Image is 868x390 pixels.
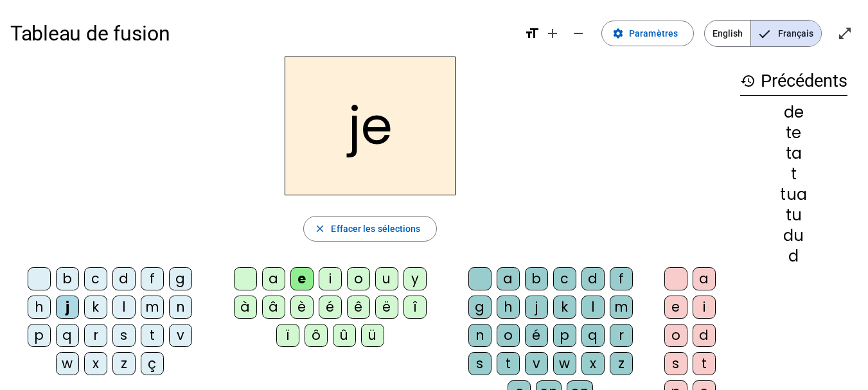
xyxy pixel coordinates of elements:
div: c [84,267,107,290]
span: Français [751,21,821,46]
div: t [141,324,164,347]
div: è [290,296,314,319]
div: î [403,296,427,319]
div: g [468,296,492,319]
div: x [84,352,107,375]
div: û [333,324,356,347]
div: e [664,296,687,319]
div: h [497,296,520,319]
div: d [581,267,605,290]
button: Paramètres [601,21,694,46]
div: i [693,296,716,319]
div: k [553,296,576,319]
mat-icon: history [740,73,756,89]
button: Diminuer la taille de la police [565,21,591,46]
div: m [141,296,164,319]
div: a [497,267,520,290]
div: t [740,166,847,182]
div: b [56,267,79,290]
button: Effacer les sélections [303,216,436,242]
div: d [740,249,847,264]
div: e [290,267,314,290]
div: ï [276,324,299,347]
div: r [84,324,107,347]
mat-icon: close [314,223,326,235]
div: o [347,267,370,290]
mat-icon: add [545,26,560,41]
div: u [375,267,398,290]
div: f [141,267,164,290]
div: b [525,267,548,290]
div: te [740,125,847,141]
h3: Précédents [740,67,847,96]
mat-icon: open_in_full [837,26,853,41]
div: p [28,324,51,347]
div: r [610,324,633,347]
div: à [234,296,257,319]
div: tua [740,187,847,202]
div: v [525,352,548,375]
span: Effacer les sélections [331,221,420,236]
div: q [581,324,605,347]
div: o [664,324,687,347]
div: z [112,352,136,375]
div: c [553,267,576,290]
div: de [740,105,847,120]
div: f [610,267,633,290]
div: o [497,324,520,347]
div: p [553,324,576,347]
h2: je [285,57,456,195]
div: s [468,352,492,375]
div: ü [361,324,384,347]
div: w [56,352,79,375]
div: j [525,296,548,319]
div: m [610,296,633,319]
div: é [319,296,342,319]
mat-button-toggle-group: Language selection [704,20,822,47]
div: j [56,296,79,319]
div: du [740,228,847,244]
span: English [705,21,750,46]
mat-icon: remove [571,26,586,41]
div: l [112,296,136,319]
div: q [56,324,79,347]
div: w [553,352,576,375]
div: é [525,324,548,347]
div: k [84,296,107,319]
div: s [112,324,136,347]
mat-icon: settings [612,28,624,39]
div: ç [141,352,164,375]
div: a [262,267,285,290]
div: s [664,352,687,375]
div: d [112,267,136,290]
div: tu [740,208,847,223]
div: ta [740,146,847,161]
button: Augmenter la taille de la police [540,21,565,46]
div: i [319,267,342,290]
div: t [693,352,716,375]
div: ê [347,296,370,319]
div: a [693,267,716,290]
div: n [468,324,492,347]
h1: Tableau de fusion [10,13,514,54]
div: d [693,324,716,347]
mat-icon: format_size [524,26,540,41]
div: x [581,352,605,375]
div: ë [375,296,398,319]
div: â [262,296,285,319]
span: Paramètres [629,26,678,41]
div: t [497,352,520,375]
div: y [403,267,427,290]
div: ô [305,324,328,347]
div: g [169,267,192,290]
div: h [28,296,51,319]
button: Entrer en plein écran [832,21,858,46]
div: n [169,296,192,319]
div: z [610,352,633,375]
div: v [169,324,192,347]
div: l [581,296,605,319]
